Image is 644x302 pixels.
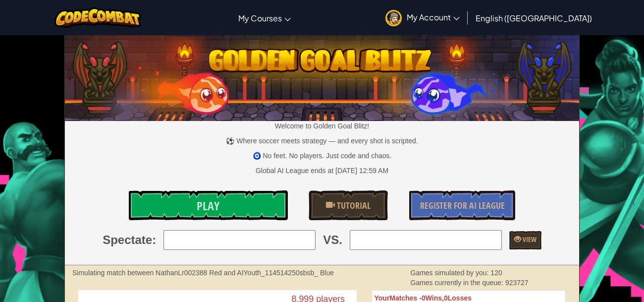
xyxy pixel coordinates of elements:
[65,136,579,146] p: ⚽ Where soccer meets strategy — and every shot is scripted.
[407,12,460,22] span: My Account
[238,13,282,23] span: My Courses
[197,198,219,214] span: Play
[505,279,529,287] span: 923727
[65,151,579,161] p: 🧿 No feet. No players. Just code and chaos.
[426,294,444,302] span: Wins,
[380,2,465,33] a: My Account
[448,294,472,302] span: Losses
[335,199,371,212] span: Tutorial
[233,4,296,31] a: My Courses
[65,31,579,121] img: Golden Goal
[54,7,141,28] img: CodeCombat logo
[521,235,537,244] span: View
[476,13,592,23] span: English ([GEOGRAPHIC_DATA])
[389,294,422,302] span: Matches -
[411,269,491,277] span: Games simulated by you:
[409,190,515,220] a: Register for AI League
[411,279,505,287] span: Games currently in the queue:
[490,269,502,277] span: 120
[323,232,342,248] span: VS.
[385,10,402,26] img: avatar
[256,166,388,176] div: Global AI League ends at [DATE] 12:59 AM
[103,232,152,248] span: Spectate
[309,190,388,220] a: Tutorial
[65,121,579,131] p: Welcome to Golden Goal Blitz!
[471,4,597,31] a: English ([GEOGRAPHIC_DATA])
[72,269,334,277] strong: Simulating match between NathanLr002388 Red and AIYouth_114514250sbsb_ Blue
[375,294,390,302] span: Your
[420,199,505,212] span: Register for AI League
[152,232,156,248] span: :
